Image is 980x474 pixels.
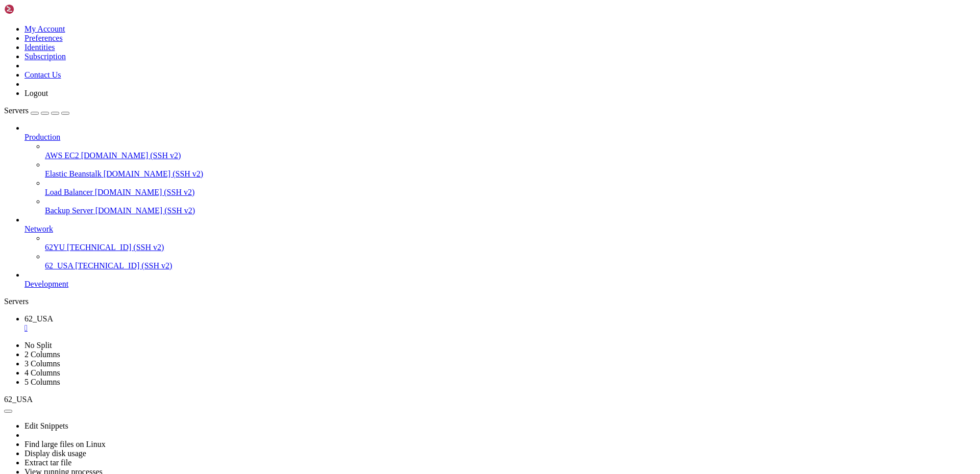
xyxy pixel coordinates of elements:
[24,378,60,386] a: 5 Columns
[4,297,976,306] div: Servers
[45,169,102,178] span: Elastic Beanstalk
[45,252,976,270] li: 62_USA [TECHNICAL_ID] (SSH v2)
[24,368,60,377] a: 4 Columns
[24,89,48,97] a: Logout
[24,224,53,233] span: Network
[45,151,976,160] a: AWS EC2 [DOMAIN_NAME] (SSH v2)
[24,123,976,215] li: Production
[45,261,976,270] a: 62_USA [TECHNICAL_ID] (SSH v2)
[45,234,976,252] li: 62YU [TECHNICAL_ID] (SSH v2)
[45,188,976,197] a: Load Balancer [DOMAIN_NAME] (SSH v2)
[24,133,976,142] a: Production
[24,24,65,33] a: My Account
[4,106,69,115] a: Servers
[45,243,976,252] a: 62YU [TECHNICAL_ID] (SSH v2)
[24,133,60,141] span: Production
[45,188,93,196] span: Load Balancer
[45,179,976,197] li: Load Balancer [DOMAIN_NAME] (SSH v2)
[4,395,33,404] span: 62_USA
[24,421,68,430] a: Edit Snippets
[45,206,976,215] a: Backup Server [DOMAIN_NAME] (SSH v2)
[24,43,55,52] a: Identities
[45,206,93,215] span: Backup Server
[24,280,68,288] span: Development
[24,440,106,448] a: Find large files on Linux
[95,188,195,196] span: [DOMAIN_NAME] (SSH v2)
[24,224,976,234] a: Network
[24,314,53,323] span: 62_USA
[24,341,52,350] a: No Split
[4,106,29,115] span: Servers
[24,270,976,289] li: Development
[75,261,172,270] span: [TECHNICAL_ID] (SSH v2)
[67,243,164,252] span: [TECHNICAL_ID] (SSH v2)
[24,215,976,270] li: Network
[24,458,71,467] a: Extract tar file
[45,261,73,270] span: 62_USA
[45,197,976,215] li: Backup Server [DOMAIN_NAME] (SSH v2)
[45,151,79,160] span: AWS EC2
[45,243,65,252] span: 62YU
[24,449,86,458] a: Display disk usage
[104,169,204,178] span: [DOMAIN_NAME] (SSH v2)
[24,323,976,333] a: 
[24,34,63,42] a: Preferences
[24,280,976,289] a: Development
[24,359,60,368] a: 3 Columns
[24,350,60,359] a: 2 Columns
[81,151,181,160] span: [DOMAIN_NAME] (SSH v2)
[24,70,61,79] a: Contact Us
[24,52,66,61] a: Subscription
[45,160,976,179] li: Elastic Beanstalk [DOMAIN_NAME] (SSH v2)
[4,4,63,14] img: Shellngn
[45,169,976,179] a: Elastic Beanstalk [DOMAIN_NAME] (SSH v2)
[24,314,976,333] a: 62_USA
[95,206,195,215] span: [DOMAIN_NAME] (SSH v2)
[45,142,976,160] li: AWS EC2 [DOMAIN_NAME] (SSH v2)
